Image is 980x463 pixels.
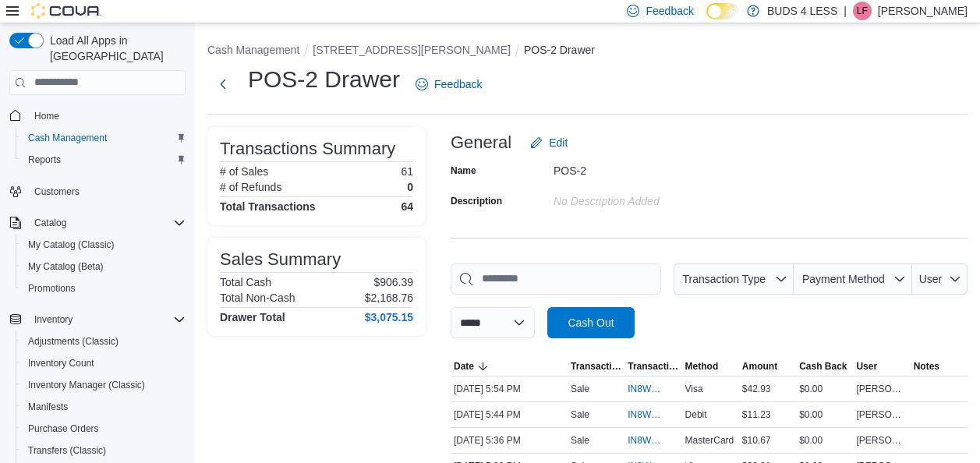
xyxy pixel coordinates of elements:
[3,180,192,203] button: Customers
[794,263,912,295] button: Payment Method
[401,165,413,178] p: 61
[451,431,568,450] div: [DATE] 5:36 PM
[624,357,681,376] button: Transaction #
[28,214,73,232] button: Catalog
[22,376,186,394] span: Inventory Manager (Classic)
[646,3,693,19] span: Feedback
[706,3,739,19] input: Dark Mode
[454,360,474,373] span: Date
[28,282,76,295] span: Promotions
[34,186,80,198] span: Customers
[524,44,595,56] button: POS-2 Drawer
[22,279,186,298] span: Promotions
[628,431,678,450] button: IN8W07-746500
[207,44,299,56] button: Cash Management
[22,235,121,254] a: My Catalog (Classic)
[22,332,186,351] span: Adjustments (Classic)
[856,383,907,395] span: [PERSON_NAME]
[28,107,65,125] a: Home
[34,313,73,326] span: Inventory
[16,234,192,256] button: My Catalog (Classic)
[313,44,511,56] button: [STREET_ADDRESS][PERSON_NAME]
[683,273,766,285] span: Transaction Type
[571,434,589,447] p: Sale
[16,418,192,440] button: Purchase Orders
[853,2,872,20] div: Leeanne Finn
[3,212,192,234] button: Catalog
[365,311,413,323] h4: $3,075.15
[22,332,125,351] a: Adjustments (Classic)
[571,383,589,395] p: Sale
[16,330,192,352] button: Adjustments (Classic)
[220,250,341,269] h3: Sales Summary
[22,398,74,416] a: Manifests
[742,360,777,373] span: Amount
[220,311,285,323] h4: Drawer Total
[28,310,79,329] button: Inventory
[568,315,614,330] span: Cash Out
[628,360,678,373] span: Transaction #
[914,360,939,373] span: Notes
[799,360,847,373] span: Cash Back
[22,398,186,416] span: Manifests
[207,69,239,100] button: Next
[571,408,589,421] p: Sale
[22,129,186,147] span: Cash Management
[22,150,186,169] span: Reports
[22,419,186,438] span: Purchase Orders
[628,383,663,395] span: IN8W07-746542
[853,357,910,376] button: User
[28,239,115,251] span: My Catalog (Classic)
[685,383,703,395] span: Visa
[547,307,635,338] button: Cash Out
[451,164,476,177] label: Name
[28,422,99,435] span: Purchase Orders
[28,357,94,369] span: Inventory Count
[248,64,400,95] h1: POS-2 Drawer
[28,132,107,144] span: Cash Management
[28,182,86,201] a: Customers
[3,309,192,330] button: Inventory
[373,276,413,288] p: $906.39
[878,2,968,20] p: [PERSON_NAME]
[16,396,192,418] button: Manifests
[44,33,186,64] span: Load All Apps in [GEOGRAPHIC_DATA]
[856,434,907,447] span: [PERSON_NAME]
[207,42,968,61] nav: An example of EuiBreadcrumbs
[401,200,413,213] h4: 64
[22,235,186,254] span: My Catalog (Classic)
[16,374,192,396] button: Inventory Manager (Classic)
[571,360,621,373] span: Transaction Type
[844,2,847,20] p: |
[856,408,907,421] span: [PERSON_NAME]
[796,380,853,398] div: $0.00
[22,257,110,276] a: My Catalog (Beta)
[739,357,796,376] button: Amount
[767,2,837,20] p: BUDS 4 LESS
[856,360,877,373] span: User
[524,127,574,158] button: Edit
[451,195,502,207] label: Description
[685,434,734,447] span: MasterCard
[22,441,112,460] a: Transfers (Classic)
[22,354,186,373] span: Inventory Count
[16,256,192,277] button: My Catalog (Beta)
[742,383,771,395] span: $42.93
[802,273,885,285] span: Payment Method
[220,165,268,178] h6: # of Sales
[220,140,395,158] h3: Transactions Summary
[706,19,707,20] span: Dark Mode
[28,182,186,201] span: Customers
[628,434,663,447] span: IN8W07-746500
[549,135,568,150] span: Edit
[22,441,186,460] span: Transfers (Classic)
[554,158,762,177] div: POS-2
[28,401,68,413] span: Manifests
[16,440,192,461] button: Transfers (Classic)
[22,279,82,298] a: Promotions
[220,276,271,288] h6: Total Cash
[796,357,853,376] button: Cash Back
[628,408,663,421] span: IN8W07-746522
[434,76,482,92] span: Feedback
[451,405,568,424] div: [DATE] 5:44 PM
